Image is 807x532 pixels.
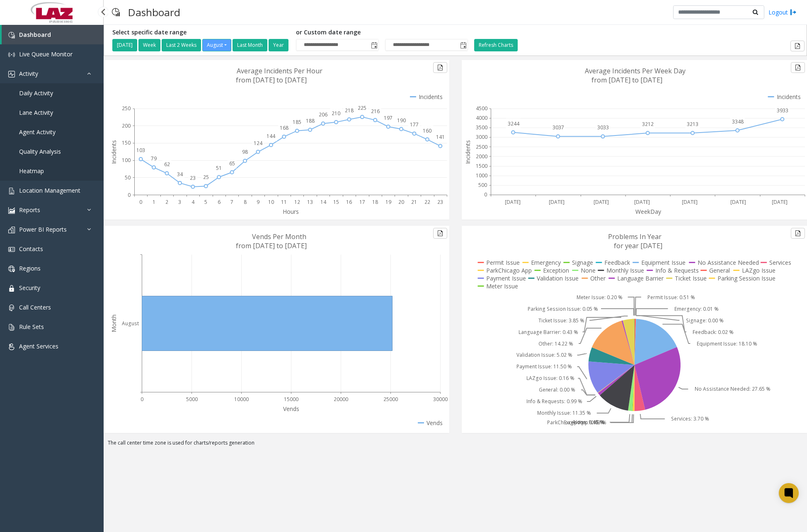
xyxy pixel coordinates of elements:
[333,198,339,206] text: 15
[269,39,288,51] button: Year
[319,111,327,118] text: 206
[478,181,487,189] text: 500
[476,143,487,150] text: 2500
[8,207,15,214] img: 'icon'
[8,305,15,311] img: 'icon'
[385,198,391,206] text: 19
[410,121,419,128] text: 177
[687,121,698,128] text: 3213
[732,118,744,125] text: 3348
[112,29,290,36] h5: Select specific date range
[294,198,300,206] text: 12
[320,198,327,206] text: 14
[141,396,143,403] text: 0
[411,198,417,206] text: 21
[19,167,44,175] span: Heatmap
[538,387,575,394] text: General: 0.00 %
[8,324,15,331] img: 'icon'
[252,232,306,241] text: Vends Per Month
[191,198,195,206] text: 4
[19,206,40,214] span: Reports
[153,198,155,206] text: 1
[384,114,393,121] text: 197
[608,232,662,241] text: Problems In Year
[177,171,183,178] text: 34
[464,140,472,164] text: Incidents
[507,120,519,127] text: 3244
[8,51,15,58] img: 'icon'
[178,198,181,206] text: 3
[437,198,443,206] text: 23
[369,39,378,51] span: Toggle popup
[790,41,805,51] button: Export to pdf
[614,241,662,250] text: for year [DATE]
[8,285,15,292] img: 'icon'
[128,191,131,198] text: 0
[19,89,53,97] span: Daily Activity
[359,198,365,206] text: 17
[585,66,686,75] text: Average Incidents Per Week Day
[307,198,313,206] text: 13
[345,107,354,114] text: 218
[772,198,788,206] text: [DATE]
[538,340,573,347] text: Other: 14.22 %
[674,305,719,312] text: Emergency: 0.01 %
[19,323,44,331] span: Rule Sets
[202,39,231,51] button: August
[476,134,487,141] text: 3000
[791,228,805,239] button: Export to pdf
[642,121,654,128] text: 3212
[19,264,41,272] span: Regions
[790,8,797,17] img: logout
[19,109,53,116] span: Lane Activity
[424,198,430,206] text: 22
[682,198,698,206] text: [DATE]
[104,439,807,451] div: The call center time zone is used for charts/reports generation
[236,75,307,85] text: from [DATE] to [DATE]
[552,124,564,131] text: 3037
[112,2,120,22] img: pageIcon
[280,124,288,131] text: 168
[476,162,487,169] text: 1500
[474,39,518,51] button: Refresh Charts
[2,25,104,44] a: Dashboard
[203,174,209,181] text: 25
[526,398,582,405] text: Info & Requests: 0.99 %
[591,75,662,85] text: from [DATE] to [DATE]
[383,396,398,403] text: 25000
[476,153,487,160] text: 2000
[436,133,445,140] text: 141
[346,198,352,206] text: 16
[358,104,366,111] text: 225
[254,140,263,147] text: 124
[433,396,448,403] text: 30000
[768,8,797,17] a: Logout
[237,66,322,75] text: Average Incidents Per Hour
[218,198,221,206] text: 6
[296,29,468,36] h5: or Custom date range
[334,396,348,403] text: 20000
[538,317,584,324] text: Ticket Issue: 3.85 %
[281,198,287,206] text: 11
[526,375,574,382] text: LAZgo Issue: 0.16 %
[593,198,609,206] text: [DATE]
[19,31,51,39] span: Dashboard
[267,133,276,140] text: 144
[190,174,196,181] text: 23
[19,70,38,77] span: Activity
[139,198,142,206] text: 0
[476,114,487,121] text: 4000
[8,32,15,39] img: 'icon'
[136,147,145,154] text: 103
[8,188,15,194] img: 'icon'
[122,105,131,112] text: 250
[204,198,207,206] text: 5
[216,164,222,172] text: 51
[138,39,160,51] button: Week
[537,410,591,417] text: Monthly Issue: 11.35 %
[283,208,299,215] text: Hours
[236,241,307,250] text: from [DATE] to [DATE]
[597,124,609,131] text: 3033
[19,225,67,233] span: Power BI Reports
[186,396,198,403] text: 5000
